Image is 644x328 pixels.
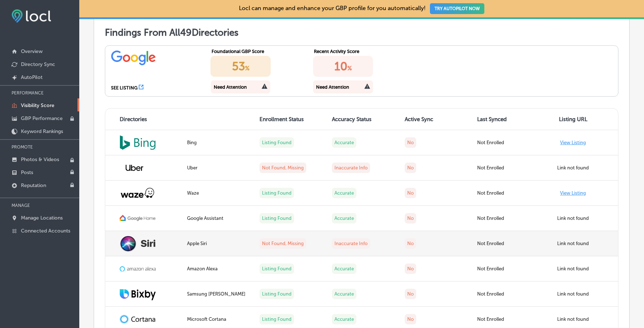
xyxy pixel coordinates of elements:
[21,228,70,234] p: Connected Accounts
[473,130,545,155] td: Not Enrolled
[120,288,156,300] img: Bixby.png
[332,289,356,299] label: Accurate
[105,108,183,130] th: Directories
[187,291,251,297] div: Samsung [PERSON_NAME]
[212,49,299,54] div: Foundational GBP Score
[332,163,370,173] label: Inaccurate Info
[21,61,55,67] p: Directory Sync
[347,65,352,72] span: %
[328,108,400,130] th: Accuracy Status
[473,231,545,256] td: Not Enrolled
[187,140,251,145] div: Bing
[120,214,156,222] img: google-home.png
[405,238,416,249] label: No
[557,241,589,246] label: Link not found
[187,266,251,271] div: Amazon Alexa
[560,190,586,196] a: View Listing
[21,169,33,176] p: Posts
[332,238,370,249] label: Inaccurate Info
[111,85,138,90] div: SEE LISTING
[405,289,416,299] label: No
[560,140,586,145] a: View Listing
[259,263,294,274] label: Listing Found
[405,163,416,173] label: No
[546,108,618,130] th: Listing URL
[473,206,545,231] td: Not Enrolled
[473,256,545,282] td: Not Enrolled
[259,137,294,148] label: Listing Found
[332,137,356,148] label: Accurate
[557,316,589,322] label: Link not found
[21,182,46,189] p: Reputation
[332,188,356,198] label: Accurate
[405,314,416,324] label: No
[557,266,589,271] label: Link not found
[187,316,251,322] div: Microsoft Cortana
[21,102,54,108] p: Visibility Score
[314,49,401,54] div: Recent Activity Score
[473,282,545,307] td: Not Enrolled
[120,235,156,252] img: Siri-logo.png
[405,137,416,148] label: No
[259,238,306,249] label: Not Found, Missing
[405,188,416,198] label: No
[21,48,43,54] p: Overview
[210,56,271,77] div: 53
[259,213,294,223] label: Listing Found
[120,187,156,199] img: waze.png
[187,241,251,246] div: Apple Siri
[557,291,589,297] label: Link not found
[187,216,251,221] div: Google Assistant
[214,84,247,90] div: Need Attention
[332,263,356,274] label: Accurate
[316,84,349,90] div: Need Attention
[120,159,149,177] img: uber.png
[259,314,294,324] label: Listing Found
[405,263,416,274] label: No
[21,156,59,163] p: Photos & Videos
[187,165,251,170] div: Uber
[259,289,294,299] label: Listing Found
[473,155,545,181] td: Not Enrolled
[473,108,545,130] th: Last Synced
[105,27,618,38] h1: Findings From All 49 Directories
[400,108,473,130] th: Active Sync
[21,128,63,134] p: Keyword Rankings
[255,108,328,130] th: Enrollment Status
[21,215,63,221] p: Manage Locations
[332,213,356,223] label: Accurate
[259,188,294,198] label: Listing Found
[430,3,484,14] button: TRY AUTOPILOT NOW
[473,181,545,206] td: Not Enrolled
[245,65,249,72] span: %
[313,56,373,77] div: 10
[21,74,43,80] p: AutoPilot
[120,135,156,150] img: bing_Jjgns0f.png
[259,163,306,173] label: Not Found, Missing
[21,115,63,121] p: GBP Performance
[187,190,251,196] div: Waze
[12,9,51,23] img: fda3e92497d09a02dc62c9cd864e3231.png
[332,314,356,324] label: Accurate
[557,216,589,221] label: Link not found
[405,213,416,223] label: No
[120,265,156,272] img: amazon-alexa.png
[557,165,589,170] label: Link not found
[120,315,156,324] img: cortana-logo.png
[111,49,156,66] img: google.png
